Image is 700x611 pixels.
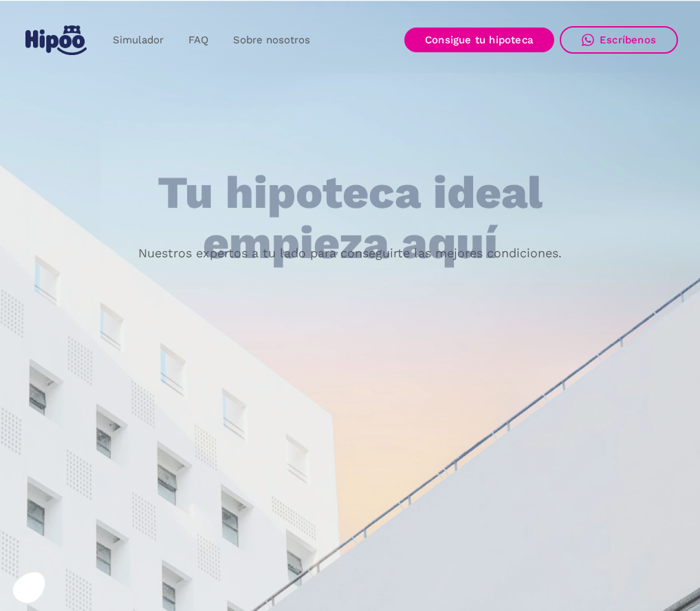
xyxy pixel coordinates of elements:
[100,27,176,54] a: Simulador
[560,26,678,54] a: Escríbenos
[22,20,89,61] a: home
[221,27,322,54] a: Sobre nosotros
[89,168,611,268] h1: Tu hipoteca ideal empieza aquí
[404,28,554,52] a: Consigue tu hipoteca
[176,27,221,54] a: FAQ
[600,34,656,46] div: Escríbenos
